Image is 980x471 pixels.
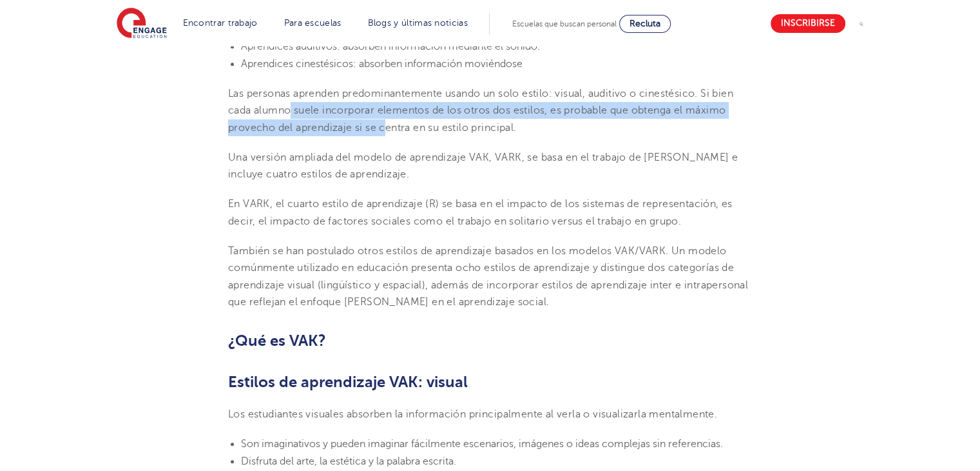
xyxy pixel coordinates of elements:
a: Encontrar trabajo [183,18,258,28]
font: Disfruta del arte, la estética y la palabra escrita. [241,456,456,467]
img: Educación comprometida [117,8,167,40]
font: Una versión ampliada del modelo de aprendizaje VAK, VARK, se basa en el trabajo de [PERSON_NAME] ... [228,152,738,180]
font: ¿Qué es VAK? [228,332,326,350]
font: Son imaginativos y pueden imaginar fácilmente escenarios, imágenes o ideas complejas sin referenc... [241,438,723,450]
font: Aprendices cinestésicos: absorben información moviéndose [241,58,523,70]
a: Para escuelas [284,18,341,28]
font: Los estudiantes visuales absorben la información principalmente al verla o visualizarla mentalmente. [228,408,717,420]
font: También se han postulado otros estilos de aprendizaje basados ​​en los modelos VAK/VARK. Un model... [228,245,748,308]
a: Inscribirse [771,14,845,33]
font: Estilos de aprendizaje VAK: visual [228,373,468,391]
font: Escuelas que buscan personal [512,19,617,28]
font: Las personas aprenden predominantemente usando un solo estilo: visual, auditivo o cinestésico. Si... [228,88,733,134]
a: Blogs y últimas noticias [368,18,468,28]
font: En VARK, el cuarto estilo de aprendizaje (R) se basa en el impacto de los sistemas de representac... [228,198,733,226]
font: Inscribirse [781,19,835,28]
a: Recluta [619,15,671,33]
font: Recluta [629,19,660,28]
